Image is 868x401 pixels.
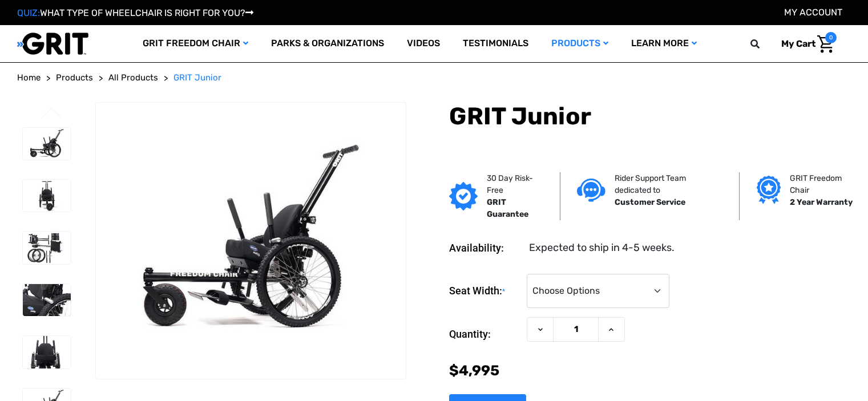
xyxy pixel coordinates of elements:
a: Videos [395,25,451,62]
span: QUIZ: [17,7,40,18]
label: Seat Width: [449,274,521,309]
strong: GRIT Guarantee [487,197,528,219]
span: GRIT Junior [173,72,221,83]
a: GRIT Freedom Chair [131,25,260,62]
button: Go to slide 3 of 3 [40,107,64,121]
p: 30 Day Risk-Free [487,172,542,196]
input: Search [756,32,773,56]
img: Customer service [577,179,605,202]
img: GRIT Guarantee [449,182,478,210]
a: Account [784,7,842,18]
a: QUIZ:WHAT TYPE OF WHEELCHAIR IS RIGHT FOR YOU? [17,7,253,18]
img: GRIT Junior: close up front view of pediatric GRIT wheelchair with Invacare Matrx seat, levers, m... [23,336,71,368]
a: Learn More [620,25,708,62]
span: 0 [825,32,837,43]
p: GRIT Freedom Chair [790,172,855,196]
dd: Expected to ship in 4-5 weeks. [529,240,675,256]
strong: Customer Service [615,197,685,207]
img: GRIT Junior: front view of kid-sized model of GRIT Freedom Chair all terrain wheelchair [23,180,71,212]
span: All Products [108,72,158,83]
span: Home [17,72,41,83]
a: Products [56,71,93,84]
img: GRIT Junior: GRIT Freedom Chair all terrain wheelchair engineered specifically for kids [23,128,71,160]
dt: Availability: [449,240,521,256]
span: Products [56,72,93,83]
a: Parks & Organizations [260,25,395,62]
a: Home [17,71,41,84]
img: Grit freedom [757,176,780,204]
img: GRIT Junior: close up of child-sized GRIT wheelchair with Invacare Matrx seat, levers, and wheels [23,284,71,316]
a: Testimonials [451,25,540,62]
img: Cart [817,35,834,53]
img: GRIT Junior: GRIT Freedom Chair all terrain wheelchair engineered specifically for kids [96,137,406,344]
a: All Products [108,71,158,84]
span: $4,995 [449,362,499,379]
h1: GRIT Junior [449,102,851,131]
strong: 2 Year Warranty [790,197,853,207]
nav: Breadcrumb [17,71,851,84]
a: Products [540,25,620,62]
span: My Cart [781,38,815,49]
p: Rider Support Team dedicated to [615,172,722,196]
a: GRIT Junior [173,71,221,84]
label: Quantity: [449,317,521,351]
img: GRIT All-Terrain Wheelchair and Mobility Equipment [17,32,88,55]
img: GRIT Junior: disassembled child-specific GRIT Freedom Chair model with seatback, push handles, fo... [23,232,71,264]
a: Cart with 0 items [773,32,837,56]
